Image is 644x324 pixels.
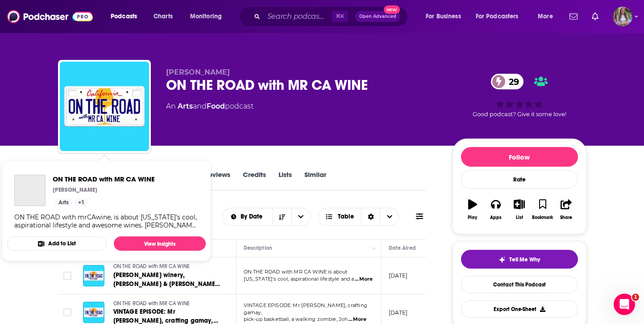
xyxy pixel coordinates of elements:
[244,316,348,322] span: pick-up basketball, a walking zombie, Joh
[166,68,230,76] span: [PERSON_NAME]
[222,214,273,220] button: open menu
[499,256,506,263] img: tell me why sparkle
[148,9,178,24] a: Charts
[355,11,400,22] button: Open AdvancedNew
[531,194,554,226] button: Bookmark
[566,9,581,24] a: Show notifications dropdown
[614,294,635,315] iframe: Intercom live chat
[355,276,373,283] span: ...More
[14,175,46,206] a: ON THE ROAD with MR CA WINE
[154,10,173,23] span: Charts
[113,271,220,289] a: [PERSON_NAME] winery, [PERSON_NAME] & [PERSON_NAME], [GEOGRAPHIC_DATA][PERSON_NAME], the Midas to...
[104,9,149,24] button: open menu
[166,101,253,112] div: An podcast
[7,236,107,251] button: Add to List
[453,68,586,123] div: 29Good podcast? Give it some love!
[278,170,292,191] a: Lists
[484,194,507,226] button: Apps
[264,9,332,24] input: Search podcasts, credits, & more...
[113,300,190,307] span: ON THE ROAD with MR CA WINE
[554,194,578,226] button: Share
[384,5,400,14] span: New
[461,300,578,318] button: Export One-Sheet
[318,208,399,226] button: Choose View
[244,276,354,282] span: [US_STATE]’s cool, aspirational lifestyle and a
[113,263,190,269] span: ON THE ROAD with MR CA WINE
[207,102,225,110] a: Food
[111,10,137,23] span: Podcasts
[532,9,564,24] button: open menu
[500,74,524,89] span: 29
[63,308,71,316] span: Toggle select row
[178,102,193,110] a: Arts
[273,208,291,225] button: Sort Direction
[53,186,97,194] p: [PERSON_NAME]
[193,102,207,110] span: and
[304,170,326,191] a: Similar
[55,199,72,206] a: Arts
[14,213,199,229] div: ON THE ROAD with mrCAwine, is about [US_STATE]’s cool, aspirational lifestyle and awesome wines. ...
[244,302,367,316] span: VINTAGE EPISODE: Mr [PERSON_NAME], crafting gamay,
[461,147,578,167] button: Follow
[588,9,602,24] a: Show notifications dropdown
[369,243,379,254] button: Column Actions
[190,10,222,23] span: Monitoring
[491,74,524,89] a: 29
[338,214,354,220] span: Table
[243,170,266,191] a: Credits
[63,272,71,280] span: Toggle select row
[613,7,632,26] span: Logged in as jnewton
[361,208,380,225] div: Sort Direction
[532,215,553,220] div: Bookmark
[113,300,220,308] a: ON THE ROAD with MR CA WINE
[291,208,310,225] button: open menu
[507,194,531,226] button: List
[461,194,484,226] button: Play
[222,208,311,226] h2: Choose List sort
[613,7,632,26] button: Show profile menu
[560,215,572,220] div: Share
[7,8,93,25] img: Podchaser - Follow, Share and Rate Podcasts
[461,250,578,269] button: tell me why sparkleTell Me Why
[420,9,472,24] button: open menu
[461,276,578,293] a: Contact This Podcast
[468,215,477,220] div: Play
[389,243,416,253] div: Date Aired
[426,10,461,23] span: For Business
[359,14,396,19] span: Open Advanced
[470,9,532,24] button: open menu
[204,170,230,191] a: Reviews
[389,309,408,316] p: [DATE]
[184,9,233,24] button: open menu
[476,10,519,23] span: For Podcasters
[244,243,272,253] div: Description
[248,6,416,27] div: Search podcasts, credits, & more...
[114,236,206,251] a: View Insights
[613,7,632,26] img: User Profile
[332,11,348,22] span: ⌘ K
[244,269,348,275] span: ON THE ROAD with MR CA WINE is about
[241,214,266,220] span: By Date
[53,175,155,183] a: ON THE ROAD with MR CA WINE
[389,272,408,279] p: [DATE]
[461,170,578,189] div: Rate
[632,294,639,301] span: 1
[60,62,149,151] img: ON THE ROAD with MR CA WINE
[75,199,88,206] a: +1
[490,215,502,220] div: Apps
[516,215,523,220] div: List
[349,316,366,323] span: ...More
[473,111,566,118] span: Good podcast? Give it some love!
[509,256,540,263] span: Tell Me Why
[538,10,553,23] span: More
